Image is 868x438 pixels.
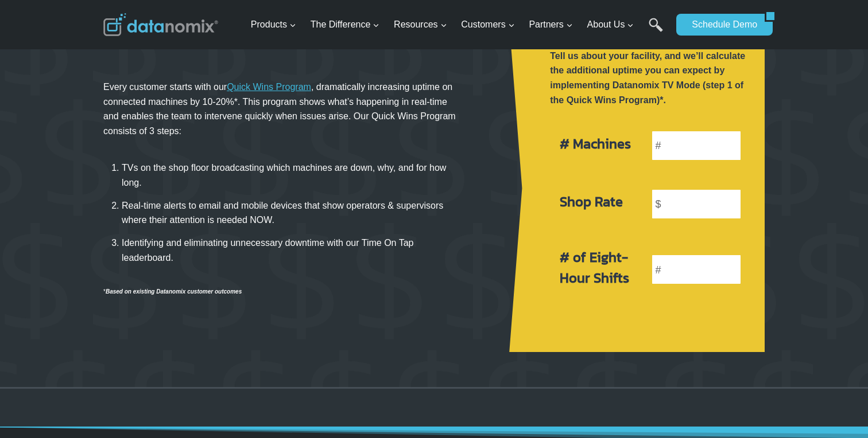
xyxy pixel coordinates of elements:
a: Schedule Demo [676,14,765,36]
strong: Tell us about your facility, and we’ll calculate the additional uptime you can expect by implemen... [550,51,745,105]
strong: # of Eight-Hour Shifts [560,247,629,288]
strong: # Machines [560,134,631,154]
nav: Primary Navigation [246,6,671,44]
a: Quick Wins Program [227,82,311,92]
span: Products [251,17,296,32]
li: TVs on the shop floor broadcasting which machines are down, why, and for how long. [122,157,463,194]
p: Every customer starts with our , dramatically increasing uptime on connected machines by 10-20%*.... [103,80,463,138]
li: Real-time alerts to email and mobile devices that show operators & supervisors where their attent... [122,194,463,232]
strong: Shop Rate [560,191,623,212]
span: The Difference [311,17,380,32]
span: About Us [587,17,634,32]
span: Partners [529,17,572,32]
span: Resources [394,17,447,32]
img: Datanomix [103,13,218,36]
a: Search [649,18,663,44]
li: Identifying and eliminating unnecessary downtime with our Time On Tap leaderboard. [122,232,463,269]
em: Based on existing Datanomix customer outcomes [106,288,242,295]
span: Customers [461,17,514,32]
